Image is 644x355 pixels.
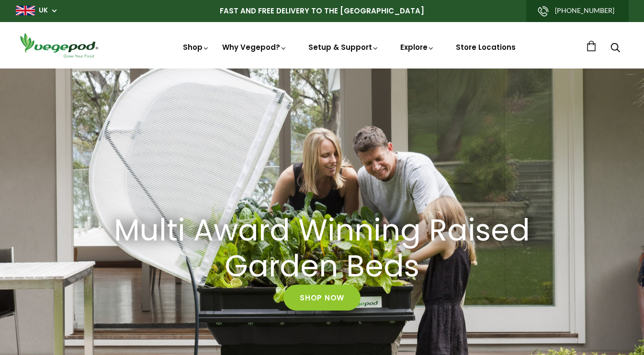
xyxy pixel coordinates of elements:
a: Multi Award Winning Raised Garden Beds [95,213,550,285]
a: UK [39,6,48,15]
h2: Multi Award Winning Raised Garden Beds [107,213,538,285]
a: Store Locations [456,42,516,52]
img: gb_large.png [16,6,35,15]
a: Search [610,44,620,54]
a: Setup & Support [308,42,379,52]
a: Explore [400,42,435,52]
a: Shop Now [283,285,361,310]
a: Shop [183,42,210,52]
img: Vegepod [16,32,102,59]
a: Why Vegepod? [222,42,287,52]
